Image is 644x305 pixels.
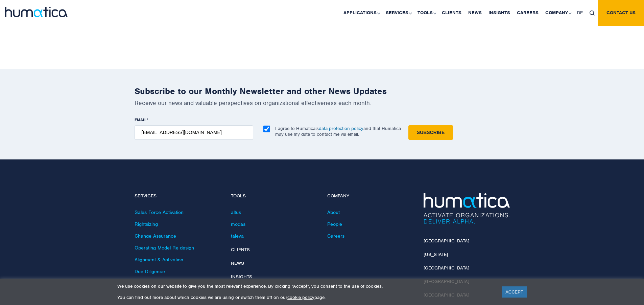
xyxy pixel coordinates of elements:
[135,268,165,275] a: Due Diligence
[327,233,344,239] a: Careers
[424,265,469,271] a: [GEOGRAPHIC_DATA]
[502,286,527,298] a: ACCEPT
[231,193,317,199] h4: Tools
[117,283,494,289] p: We use cookies on our website to give you the most relevant experience. By clicking “Accept”, you...
[135,125,253,140] input: name@company.com
[135,233,176,239] a: Change Assurance
[424,238,469,244] a: [GEOGRAPHIC_DATA]
[231,274,252,280] a: Insights
[408,125,453,140] input: Subscribe
[5,7,68,17] img: logo
[135,245,194,251] a: Operating Model Re-design
[231,260,244,266] a: News
[135,99,510,107] p: Receive our news and valuable perspectives on organizational effectiveness each month.
[135,257,183,263] a: Alignment & Activation
[327,193,413,199] h4: Company
[263,126,270,132] input: I agree to Humatica’sdata protection policyand that Humatica may use my data to contact me via em...
[231,233,244,239] a: taleva
[287,295,314,300] a: cookie policy
[577,10,583,16] span: DE
[135,117,147,123] span: EMAIL
[327,221,342,227] a: People
[231,221,245,227] a: modas
[135,209,184,215] a: Sales Force Activation
[275,126,401,137] p: I agree to Humatica’s and that Humatica may use my data to contact me via email.
[135,86,510,96] h2: Subscribe to our Monthly Newsletter and other News Updates
[231,247,250,253] a: Clients
[117,295,494,300] p: You can find out more about which cookies we are using or switch them off on our page.
[135,221,158,227] a: Rightsizing
[590,10,595,16] img: search_icon
[424,193,510,224] img: Humatica
[135,193,221,199] h4: Services
[327,209,340,215] a: About
[231,209,241,215] a: altus
[424,252,448,257] a: [US_STATE]
[319,126,363,131] a: data protection policy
